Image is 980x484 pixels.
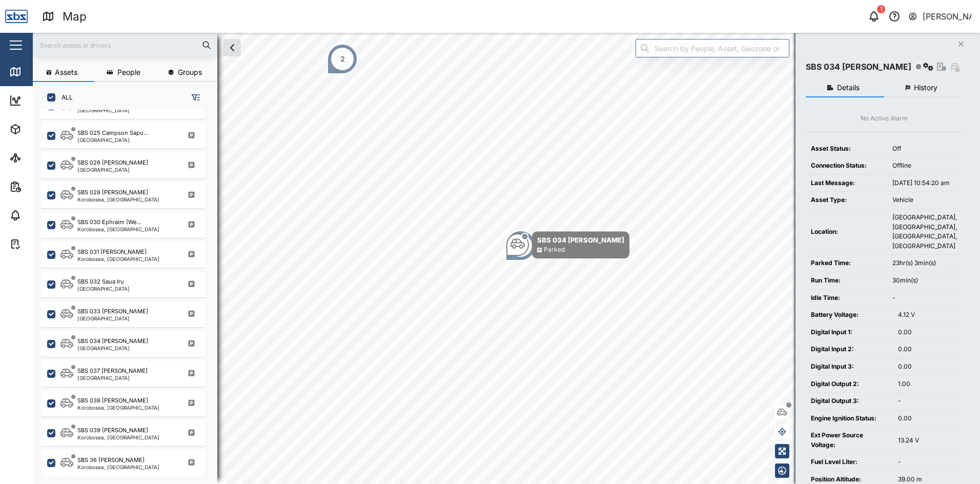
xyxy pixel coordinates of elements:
div: Digital Output 2: [811,379,888,389]
button: [PERSON_NAME] [908,9,972,24]
div: SBS 033 [PERSON_NAME] [77,307,148,316]
label: ALL [55,93,73,102]
div: Korobosea, [GEOGRAPHIC_DATA] [77,227,159,232]
div: SBS 031 [PERSON_NAME] [77,248,147,256]
div: Dashboard [27,95,73,106]
div: - [898,396,957,406]
div: Asset Status: [811,144,882,154]
div: 0.00 [898,414,957,423]
div: 2 [340,53,345,65]
div: Korobosea, [GEOGRAPHIC_DATA] [77,465,159,470]
div: 23hr(s) 3min(s) [892,258,957,268]
input: Search assets or drivers [39,37,211,53]
div: SBS 025 Campson Sapu... [77,129,148,137]
div: Map [27,66,50,77]
div: SBS 037 [PERSON_NAME] [77,367,148,375]
div: Fuel Level Liter: [811,457,888,467]
div: 0.00 [898,345,957,354]
div: [GEOGRAPHIC_DATA] [77,316,148,321]
div: [GEOGRAPHIC_DATA] [77,286,130,291]
div: Digital Input 1: [811,328,888,337]
div: - [898,457,957,467]
div: Asset Type: [811,195,882,205]
div: Run Time: [811,276,882,286]
div: Korobosea, [GEOGRAPHIC_DATA] [77,435,159,440]
span: People [117,69,140,76]
div: No Active Alarm [861,114,908,124]
div: Parked Time: [811,258,882,268]
div: Ext Power Source Voltage: [811,431,888,450]
div: [GEOGRAPHIC_DATA] [77,346,148,351]
span: Assets [55,69,77,76]
div: 0.00 [898,362,957,372]
div: Map marker [505,230,536,261]
div: Offline [892,161,957,171]
div: SBS 36 [PERSON_NAME] [77,456,145,465]
div: - [892,293,957,303]
input: Search by People, Asset, Geozone or Place [636,39,789,57]
div: Battery Voltage: [811,310,888,320]
div: [GEOGRAPHIC_DATA] [77,375,148,380]
div: Idle Time: [811,293,882,303]
div: Korobosea, [GEOGRAPHIC_DATA] [77,256,159,261]
div: SBS 039 [PERSON_NAME] [77,426,148,435]
div: Reports [27,181,62,192]
div: Korobosea, [GEOGRAPHIC_DATA] [77,197,159,202]
div: SBS 030 Ephraim (We... [77,218,141,227]
div: Digital Input 3: [811,362,888,372]
div: [GEOGRAPHIC_DATA], [GEOGRAPHIC_DATA], [GEOGRAPHIC_DATA], [GEOGRAPHIC_DATA] [892,213,957,251]
div: grid [41,110,217,476]
div: Connection Status: [811,161,882,171]
div: Digital Output 3: [811,396,888,406]
div: SBS 038 [PERSON_NAME] [77,396,148,405]
div: SBS 028 [PERSON_NAME] [77,188,148,197]
div: Alarms [27,210,58,221]
span: Details [837,84,860,91]
div: SBS 034 [PERSON_NAME] [806,60,911,73]
div: 1 [877,5,885,13]
div: Korobosea, [GEOGRAPHIC_DATA] [77,405,159,410]
div: Sites [27,152,51,164]
div: Tasks [27,238,55,250]
div: 4.12 V [898,310,957,320]
canvas: Map [33,33,980,484]
span: History [914,84,937,91]
div: [GEOGRAPHIC_DATA] [77,108,130,113]
div: Assets [27,124,58,135]
div: Off [892,144,957,154]
div: Map marker [327,44,358,74]
div: Engine Ignition Status: [811,414,888,423]
div: Map marker [506,231,629,258]
div: 30min(s) [892,276,957,286]
div: [PERSON_NAME] [923,10,972,23]
div: Digital Input 2: [811,345,888,354]
div: SBS 032 Saua Iru [77,277,124,286]
div: Map [63,8,87,26]
div: SBS 034 [PERSON_NAME] [77,337,148,346]
img: Main Logo [5,5,28,28]
div: Vehicle [892,195,957,205]
div: Parked [544,245,565,255]
div: 0.00 [898,328,957,337]
div: SBS 034 [PERSON_NAME] [537,235,624,245]
span: Groups [178,69,202,76]
div: 1.00 [898,379,957,389]
div: Location: [811,227,882,237]
div: [GEOGRAPHIC_DATA] [77,167,148,172]
div: SBS 026 [PERSON_NAME] [77,158,148,167]
div: [GEOGRAPHIC_DATA] [77,137,148,143]
div: Last Message: [811,178,882,188]
div: 13.24 V [898,436,957,446]
div: [DATE] 10:54:20 am [892,178,957,188]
